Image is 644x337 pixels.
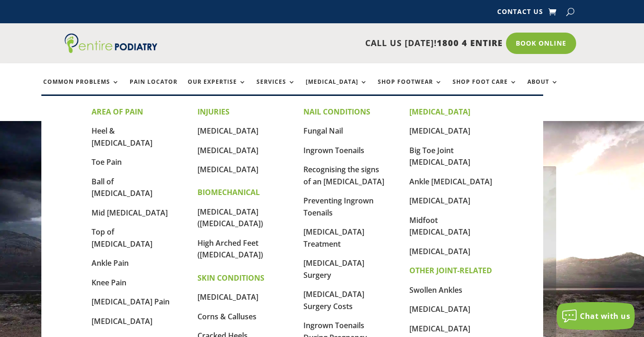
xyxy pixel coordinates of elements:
[197,207,263,229] a: [MEDICAL_DATA] ([MEDICAL_DATA])
[197,273,264,283] strong: SKIN CONDITIONS
[92,277,126,288] a: Knee Pain
[453,79,517,99] a: Shop Foot Care
[197,311,256,322] a: Corns & Calluses
[303,258,364,280] a: [MEDICAL_DATA] Surgery
[197,107,230,117] strong: INJURIES
[409,107,470,117] strong: [MEDICAL_DATA]
[92,176,152,199] a: Ball of [MEDICAL_DATA]
[506,33,576,54] a: Book Online
[197,164,258,175] a: [MEDICAL_DATA]
[303,227,364,249] a: [MEDICAL_DATA] Treatment
[92,157,122,167] a: Toe Pain
[409,176,492,187] a: Ankle [MEDICAL_DATA]
[197,292,258,302] a: [MEDICAL_DATA]
[409,215,470,237] a: Midfoot [MEDICAL_DATA]
[409,145,470,168] a: Big Toe Joint [MEDICAL_DATA]
[197,126,258,136] a: [MEDICAL_DATA]
[557,302,635,330] button: Chat with us
[92,126,152,148] a: Heel & [MEDICAL_DATA]
[303,107,370,117] strong: NAIL CONDITIONS
[65,46,158,55] a: Entire Podiatry
[197,238,263,260] a: High Arched Feet ([MEDICAL_DATA])
[130,79,177,99] a: Pain Locator
[92,258,129,268] a: Ankle Pain
[43,79,119,99] a: Common Problems
[409,246,470,256] a: [MEDICAL_DATA]
[409,195,470,206] a: [MEDICAL_DATA]
[303,145,364,155] a: Ingrown Toenails
[303,164,384,187] a: Recognising the signs of an [MEDICAL_DATA]
[92,107,143,117] strong: AREA OF PAIN
[92,227,152,249] a: Top of [MEDICAL_DATA]
[409,304,470,314] a: [MEDICAL_DATA]
[580,311,630,321] span: Chat with us
[188,79,246,99] a: Our Expertise
[197,145,258,155] a: [MEDICAL_DATA]
[378,79,442,99] a: Shop Footwear
[527,79,559,99] a: About
[409,265,492,276] strong: OTHER JOINT-RELATED
[197,187,260,197] strong: BIOMECHANICAL
[303,289,364,311] a: [MEDICAL_DATA] Surgery Costs
[92,316,152,326] a: [MEDICAL_DATA]
[182,37,503,49] p: CALL US [DATE]!
[437,37,503,48] span: 1800 4 ENTIRE
[306,79,368,99] a: [MEDICAL_DATA]
[497,8,543,19] a: Contact Us
[92,208,168,218] a: Mid [MEDICAL_DATA]
[256,79,296,99] a: Services
[92,297,170,307] a: [MEDICAL_DATA] Pain
[409,126,470,136] a: [MEDICAL_DATA]
[303,195,374,218] a: Preventing Ingrown Toenails
[409,285,462,295] a: Swollen Ankles
[303,126,343,136] a: Fungal Nail
[409,324,470,334] a: [MEDICAL_DATA]
[65,34,158,53] img: logo (1)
